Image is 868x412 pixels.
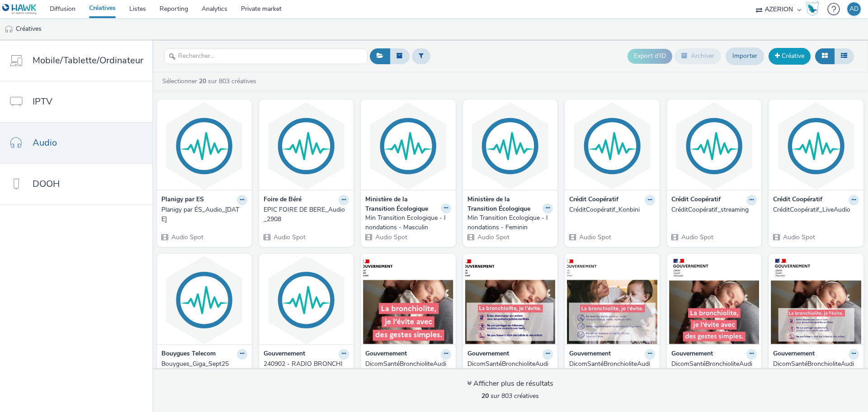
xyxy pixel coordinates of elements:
[273,233,306,242] span: Audio Spot
[806,2,823,16] a: Hawk Academy
[365,360,448,378] div: DicomSantéBronchioliteAudio - Deezer - GENERIQUE
[569,205,651,214] div: CréditCoopératif_Konbini
[164,48,368,64] input: Rechercher...
[159,102,250,190] img: Planigy par ÉS_Audio_01.09.2025 visual
[264,360,346,378] div: 240902 - RADIO BRONCHIOLITE 30s V2.mp3 - ALL
[815,48,835,64] button: Grille
[467,213,553,232] a: Min Transition Ecologique - Inondations - Feminin
[365,213,451,232] a: Min Transition Ecologique - Inondations - Masculin
[161,360,244,369] div: Bouygues_Giga_Sept25
[161,205,247,224] a: Planigy par ÉS_Audio_[DATE]
[467,195,541,213] strong: Ministère de la Transition Écologique
[467,360,550,378] div: DicomSantéBronchioliteAudio - Deezer - DONT
[161,77,260,85] a: Sélectionner sur 803 créatives
[569,360,651,378] div: DicomSantéBronchioliteAudio - Deezer - DO
[199,77,206,85] strong: 20
[627,49,672,63] button: Export d'ID
[33,177,60,190] span: DOOH
[771,256,861,344] img: DicomSantéBronchioliteAudio - Spotify - DONT visual
[671,349,713,360] strong: Gouvernement
[567,102,657,190] img: CréditCoopératif_Konbini visual
[465,102,556,190] img: Min Transition Ecologique - Inondations - Feminin visual
[671,205,757,214] a: CréditCoopératif_streaming
[671,360,757,378] a: DicomSantéBronchioliteAudio - Spotify - GENERIQUE
[161,349,216,360] strong: Bouygues Telecom
[2,4,37,15] img: undefined Logo
[669,102,759,190] img: CréditCoopératif_streaming visual
[365,195,439,213] strong: Ministère de la Transition Écologique
[467,360,553,378] a: DicomSantéBronchioliteAudio - Deezer - DONT
[569,195,618,205] strong: Crédit Coopératif
[849,2,859,16] div: AD
[161,205,244,224] div: Planigy par ÉS_Audio_[DATE]
[365,360,451,378] a: DicomSantéBronchioliteAudio - Deezer - GENERIQUE
[569,360,655,378] a: DicomSantéBronchioliteAudio - Deezer - DO
[363,256,453,344] img: DicomSantéBronchioliteAudio - Deezer - GENERIQUE visual
[671,205,754,214] div: CréditCoopératif_streaming
[476,233,509,242] span: Audio Spot
[569,349,611,360] strong: Gouvernement
[669,256,759,344] img: DicomSantéBronchioliteAudio - Spotify - GENERIQUE visual
[773,205,859,214] a: CréditCoopératif_LiveAudio
[170,233,203,242] span: Audio Spot
[465,256,556,344] img: DicomSantéBronchioliteAudio - Deezer - DONT visual
[467,213,550,232] div: Min Transition Ecologique - Inondations - Feminin
[771,102,861,190] img: CréditCoopératif_LiveAudio visual
[578,233,611,242] span: Audio Spot
[671,195,721,205] strong: Crédit Coopératif
[773,205,855,214] div: CréditCoopératif_LiveAudio
[5,25,14,34] img: audio
[481,392,489,400] strong: 20
[264,195,302,205] strong: Foire de Béré
[806,2,819,16] img: Hawk Academy
[161,195,204,205] strong: Planigy par ES
[33,136,57,149] span: Audio
[374,233,407,242] span: Audio Spot
[769,48,811,64] a: Créative
[264,360,349,378] a: 240902 - RADIO BRONCHIOLITE 30s V2.mp3 - ALL
[773,195,822,205] strong: Crédit Coopératif
[481,392,539,400] span: sur 803 créatives
[363,102,453,190] img: Min Transition Ecologique - Inondations - Masculin visual
[261,256,352,344] img: 240902 - RADIO BRONCHIOLITE 30s V2.mp3 - ALL visual
[161,360,247,369] a: Bouygues_Giga_Sept25
[365,213,448,232] div: Min Transition Ecologique - Inondations - Masculin
[261,102,352,190] img: EPIC FOIRE DE BERE_Audio_2908 visual
[467,349,509,360] strong: Gouvernement
[675,48,721,64] button: Archiver
[264,205,349,224] a: EPIC FOIRE DE BERE_Audio_2908
[834,48,854,64] button: Liste
[680,233,713,242] span: Audio Spot
[773,360,855,378] div: DicomSantéBronchioliteAudio - Spotify - DONT
[264,349,305,360] strong: Gouvernement
[726,47,764,65] a: Importer
[782,233,815,242] span: Audio Spot
[671,360,754,378] div: DicomSantéBronchioliteAudio - Spotify - GENERIQUE
[159,256,250,344] img: Bouygues_Giga_Sept25 visual
[33,95,52,108] span: IPTV
[773,360,859,378] a: DicomSantéBronchioliteAudio - Spotify - DONT
[365,349,407,360] strong: Gouvernement
[773,349,815,360] strong: Gouvernement
[264,205,346,224] div: EPIC FOIRE DE BERE_Audio_2908
[569,205,655,214] a: CréditCoopératif_Konbini
[33,54,143,67] span: Mobile/Tablette/Ordinateur
[467,379,553,389] div: Afficher plus de résultats
[567,256,657,344] img: DicomSantéBronchioliteAudio - Deezer - DO visual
